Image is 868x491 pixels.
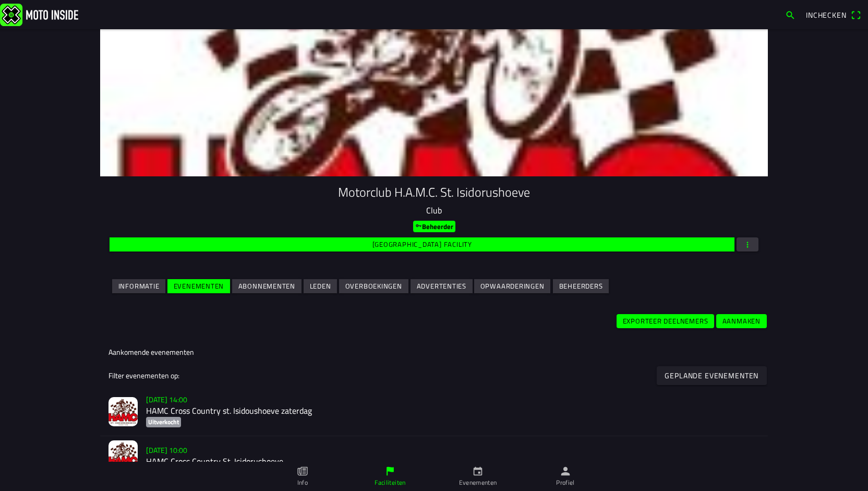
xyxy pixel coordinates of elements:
ion-text: [DATE] 14:00 [146,394,187,405]
ion-text: Uitverkocht [148,417,179,427]
ion-button: Abonnementen [232,279,302,293]
ion-icon: key [415,222,422,229]
ion-button: Informatie [112,279,165,293]
ion-icon: flag [384,465,396,477]
a: search [780,6,801,23]
ion-button: Opwaarderingen [474,279,550,293]
img: EvUvFkHRCjUaanpzsrlNBQ29kRy5JbMqXp5WfhK8.jpeg [108,440,138,470]
ion-icon: person [560,465,571,477]
a: Incheckenqr scanner [801,6,866,23]
ion-icon: calendar [472,465,484,477]
ion-button: Advertenties [411,279,473,293]
ion-button: [GEOGRAPHIC_DATA] facility [110,237,734,252]
ion-label: Profiel [556,478,575,487]
ion-label: Faciliteiten [375,478,405,487]
span: Inchecken [806,9,847,20]
ion-label: Evenementen [459,478,497,487]
ion-button: Aanmaken [716,314,767,328]
ion-badge: Beheerder [413,221,455,232]
ion-label: Filter evenementen op: [108,370,179,381]
ion-button: Evenementen [167,279,230,293]
ion-label: Info [297,478,308,487]
ion-label: Aankomende evenementen [108,346,194,357]
p: Club [108,204,759,217]
ion-button: Overboekingen [339,279,408,293]
ion-icon: paper [297,465,308,477]
ion-text: [DATE] 10:00 [146,444,187,455]
h1: Motorclub H.A.M.C. St. Isidorushoeve [108,185,759,200]
h2: HAMC Cross Country St. Isidorushoeve [146,456,759,466]
h2: HAMC Cross Country st. Isidoushoeve zaterdag [146,406,759,416]
ion-text: Geplande evenementen [665,372,759,379]
img: IfAby9mKD8ktyPe5hoHROIXONCLjirIdTKIgzdDA.jpg [108,397,138,426]
ion-button: Exporteer deelnemers [617,314,714,328]
ion-button: Beheerders [553,279,609,293]
ion-button: Leden [304,279,337,293]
